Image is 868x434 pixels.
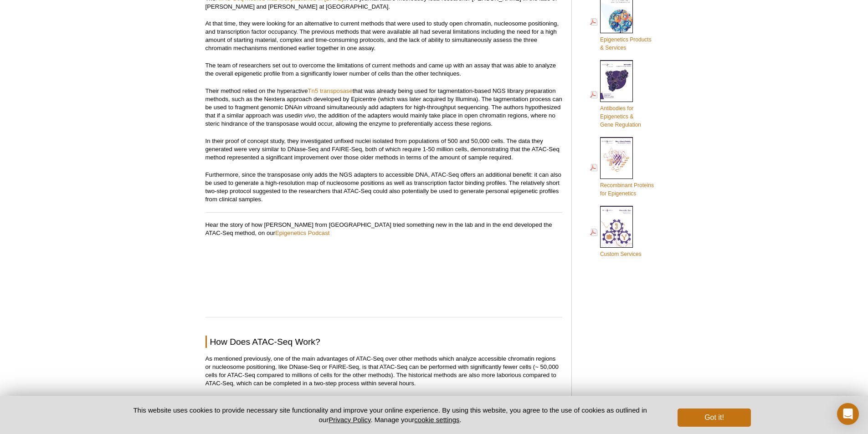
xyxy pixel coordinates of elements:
[308,87,353,94] a: Tn5 transposase
[590,205,642,259] a: Custom Services
[600,137,633,179] img: Rec_prots_140604_cover_web_70x200
[205,336,562,348] h2: How Does ATAC-Seq Work?
[205,61,562,78] p: The team of researchers set out to overcome the limitations of current methods and came up with a...
[205,355,562,388] p: As mentioned previously, one of the main advantages of ATAC-Seq over other methods which analyze ...
[205,171,562,204] p: Furthermore, since the transposase only adds the NGS adapters to accessible DNA, ATAC-Seq offers ...
[678,408,750,427] button: Got it!
[600,105,641,128] span: Antibodies for Epigenetics & Gene Regulation
[205,20,562,52] p: At that time, they were looking for an alternative to current methods that were used to study ope...
[600,60,633,102] img: Abs_epi_2015_cover_web_70x200
[600,36,652,51] span: Epigenetics Products & Services
[329,416,370,424] a: Privacy Policy
[590,59,641,130] a: Antibodies forEpigenetics &Gene Regulation
[600,206,633,248] img: Custom_Services_cover
[298,104,315,111] em: in vitro
[600,182,654,197] span: Recombinant Proteins for Epigenetics
[837,403,859,425] div: Open Intercom Messenger
[590,136,654,199] a: Recombinant Proteinsfor Epigenetics
[414,416,459,424] button: cookie settings
[205,237,562,306] iframe: ATAC-Seq, scATAC-Seq and Chromatin Dynamics in Single-Cells (Jason Buenrostro)
[118,405,663,424] p: This website uses cookies to provide necessary site functionality and improve your online experie...
[275,230,330,236] a: Epigenetics Podcast
[205,221,562,308] p: Hear the story of how [PERSON_NAME] from [GEOGRAPHIC_DATA] tried something new in the lab and in ...
[205,137,562,162] p: In their proof of concept study, they investigated unfixed nuclei isolated from populations of 50...
[298,112,315,119] em: in vivo
[600,251,642,257] span: Custom Services
[205,87,562,128] p: Their method relied on the hyperactive that was already being used for tagmentation-based NGS lib...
